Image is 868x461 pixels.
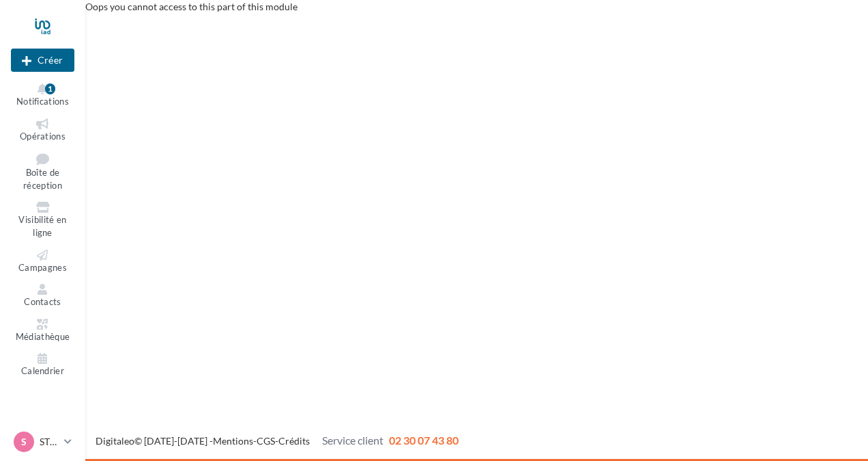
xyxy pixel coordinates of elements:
a: CGS [257,435,275,447]
span: Campagnes [18,262,67,273]
span: Médiathèque [16,331,70,342]
a: S STIAD [11,429,74,455]
span: Opérations [20,131,66,142]
a: Crédits [278,435,310,447]
div: Nouvelle campagne [11,49,74,72]
a: Visibilité en ligne [11,199,74,241]
a: Calendrier [11,350,74,380]
span: Contacts [24,296,61,307]
span: 02 30 07 43 80 [389,434,459,447]
a: Contacts [11,281,74,311]
span: Visibilité en ligne [18,215,66,239]
a: Opérations [11,116,74,145]
button: Créer [11,49,74,72]
span: S [21,435,27,449]
span: Notifications [16,96,69,107]
span: Boîte de réception [23,168,62,192]
span: Service client [322,434,384,447]
span: © [DATE]-[DATE] - - - [96,435,459,447]
span: Calendrier [21,365,64,376]
a: Boîte de réception [11,150,74,194]
a: Campagnes [11,247,74,276]
span: Oops you cannot access to this part of this module [85,1,298,12]
a: Digitaleo [96,435,134,447]
a: Médiathèque [11,316,74,345]
p: STIAD [40,435,59,449]
a: Mentions [213,435,253,447]
button: Notifications 1 [11,81,74,110]
div: 1 [45,83,55,94]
